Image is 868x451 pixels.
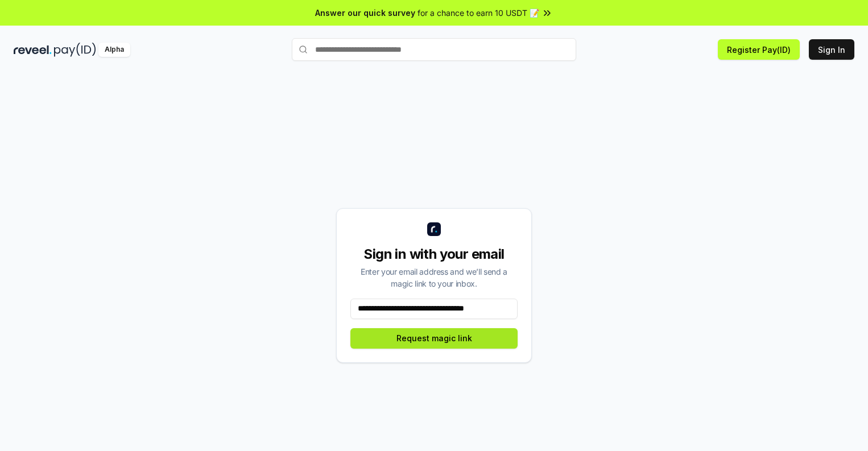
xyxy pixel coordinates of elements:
span: for a chance to earn 10 USDT 📝 [418,7,539,19]
div: Sign in with your email [350,245,518,263]
button: Request magic link [350,328,518,349]
div: Enter your email address and we’ll send a magic link to your inbox. [350,266,518,289]
img: logo_small [427,222,441,236]
button: Register Pay(ID) [718,39,800,60]
div: Alpha [98,43,130,57]
img: pay_id [54,43,96,57]
img: reveel_dark [14,43,52,57]
button: Sign In [809,39,854,60]
span: Answer our quick survey [315,7,415,19]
